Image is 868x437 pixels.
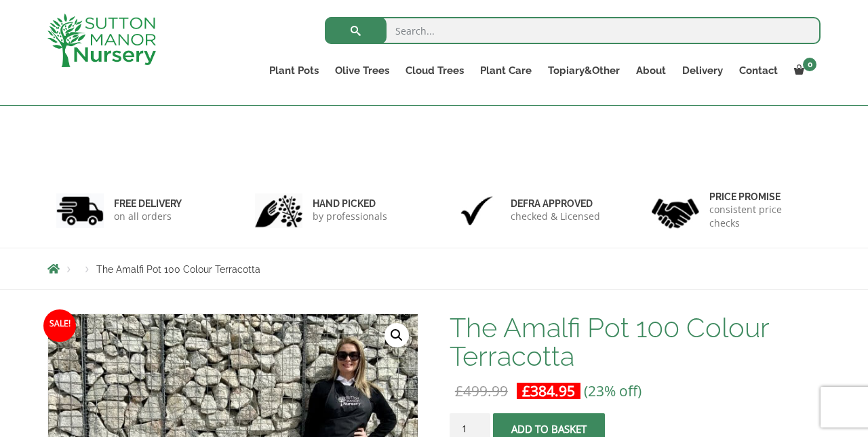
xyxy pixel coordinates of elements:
[731,61,786,80] a: Contact
[522,381,575,400] bdi: 384.95
[47,263,821,274] nav: Breadcrumbs
[786,61,821,80] a: 0
[709,191,812,203] h6: Price promise
[56,193,104,228] img: 1.jpg
[472,61,540,80] a: Plant Care
[114,210,182,223] p: on all orders
[540,61,628,80] a: Topiary&Other
[709,203,812,230] p: consistent price checks
[47,14,156,67] img: logo
[255,193,302,228] img: 2.jpg
[628,61,674,80] a: About
[511,210,600,223] p: checked & Licensed
[455,381,508,400] bdi: 499.99
[397,61,472,80] a: Cloud Trees
[261,61,327,80] a: Plant Pots
[584,381,642,400] span: (23% off)
[453,193,500,228] img: 3.jpg
[522,381,530,400] span: £
[114,197,182,210] h6: FREE DELIVERY
[327,61,397,80] a: Olive Trees
[803,58,816,71] span: 0
[511,197,600,210] h6: Defra approved
[325,17,821,44] input: Search...
[43,309,76,342] span: Sale!
[652,190,699,231] img: 4.jpg
[313,210,387,223] p: by professionals
[674,61,731,80] a: Delivery
[313,197,387,210] h6: hand picked
[450,313,821,370] h1: The Amalfi Pot 100 Colour Terracotta
[96,264,260,275] span: The Amalfi Pot 100 Colour Terracotta
[384,323,409,347] a: View full-screen image gallery
[455,381,463,400] span: £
